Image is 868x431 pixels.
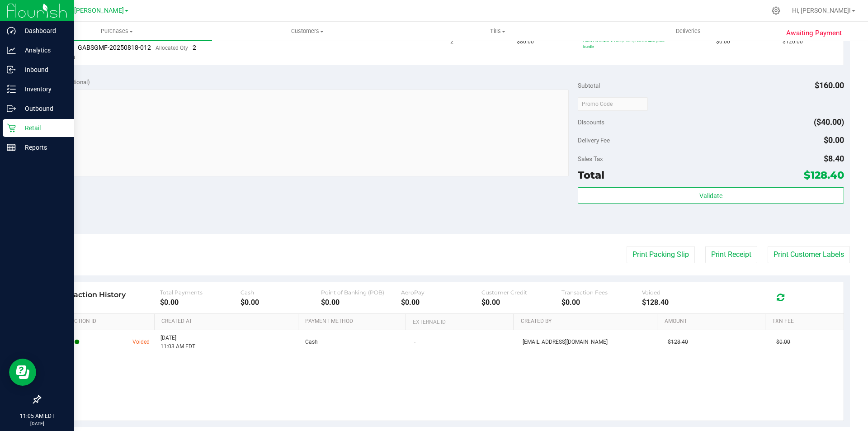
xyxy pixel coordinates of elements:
inline-svg: Retail [7,123,16,133]
span: Customers [212,27,402,35]
span: [EMAIL_ADDRESS][DOMAIN_NAME] [523,338,608,346]
span: $128.40 [668,338,688,346]
div: Voided [642,289,722,296]
span: $0.00 [716,38,730,46]
a: Amount [665,318,762,325]
span: Total [578,169,604,181]
div: $0.00 [481,298,562,307]
div: Transaction Fees [561,289,642,296]
div: $0.00 [321,298,401,307]
span: Discounts [578,114,604,130]
p: Retail [16,123,70,133]
span: 2 [193,44,196,51]
span: Deliveries [664,27,713,35]
p: Outbound [16,103,70,114]
inline-svg: Reports [7,143,16,152]
div: Cash [241,289,321,296]
p: [DATE] [4,420,70,427]
p: Analytics [16,45,70,56]
a: Created At [161,318,294,325]
span: Awaiting Payment [786,28,842,38]
span: $120.00 [783,38,803,46]
span: Delivery Fee [578,137,610,144]
p: Inventory [16,84,70,95]
iframe: Resource center [9,359,36,386]
span: - [414,338,415,346]
div: Customer Credit [481,289,562,296]
span: 2 [450,38,453,46]
span: Cash [305,338,318,346]
span: Validate [699,192,722,199]
span: $80.00 [517,38,534,46]
inline-svg: Analytics [7,46,16,55]
div: Manage settings [770,6,782,15]
span: $8.40 [824,154,844,163]
span: Voided [132,338,150,346]
div: Total Payments [160,289,241,296]
span: Hi, [PERSON_NAME]! [792,7,851,14]
inline-svg: Inbound [7,65,16,74]
a: Payment Method [305,318,402,325]
button: Print Customer Labels [768,246,850,263]
span: $160.00 [815,81,844,90]
p: Dashboard [16,25,70,36]
button: Print Receipt [705,246,757,263]
button: Validate [578,187,844,204]
div: $128.40 [642,298,722,307]
div: AeroPay [401,289,481,296]
inline-svg: Dashboard [7,26,16,35]
a: Deliveries [593,22,783,41]
span: ($40.00) [814,117,844,127]
th: External ID [406,314,513,330]
span: Purchases [22,27,212,35]
span: GA4 - [PERSON_NAME] [57,7,124,14]
a: Txn Fee [772,318,833,325]
span: $0.00 [824,135,844,145]
span: 46595 [54,338,79,346]
div: Point of Banking (POB) [321,289,401,296]
p: Reports [16,142,70,153]
div: $0.00 [160,298,241,307]
a: Created By [521,318,654,325]
p: Inbound [16,64,70,75]
span: Sales Tax [578,155,603,162]
input: Promo Code [578,97,648,111]
button: Print Packing Slip [627,246,695,263]
span: Tills [403,27,592,35]
inline-svg: Inventory [7,85,16,94]
span: Subtotal [578,82,600,89]
span: $128.40 [804,169,844,181]
span: GABSGMF-20250818-012 [78,44,151,51]
span: [DATE] 11:03 AM EDT [160,334,195,351]
div: $0.00 [241,298,321,307]
inline-svg: Outbound [7,104,16,113]
a: Transaction ID [53,318,151,325]
a: Tills [402,22,593,41]
a: Purchases [22,22,212,41]
span: $0.00 [776,338,790,346]
span: Allocated Qty [156,45,188,51]
a: Customers [212,22,402,41]
div: $0.00 [561,298,642,307]
div: $0.00 [401,298,481,307]
p: 11:05 AM EDT [4,412,70,420]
